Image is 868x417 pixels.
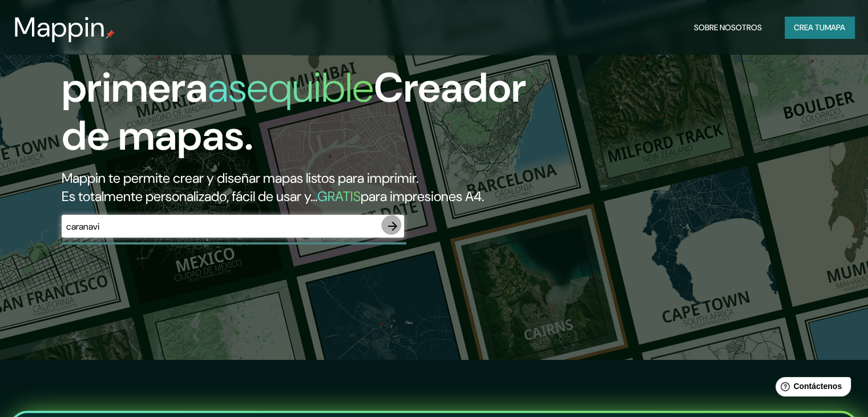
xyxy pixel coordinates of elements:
[694,22,762,33] font: Sobre nosotros
[317,187,361,205] font: GRATIS
[14,9,106,45] font: Mappin
[766,372,855,404] iframe: Lanzador de widgets de ayuda
[62,220,381,233] input: Elige tu lugar favorito
[62,13,208,114] font: La primera
[208,61,374,114] font: asequible
[62,61,526,162] font: Creador de mapas.
[106,30,115,39] img: pin de mapeo
[689,17,766,38] button: Sobre nosotros
[794,22,825,33] font: Crea tu
[785,17,854,38] button: Crea tumapa
[825,22,845,33] font: mapa
[62,169,418,187] font: Mappin te permite crear y diseñar mapas listos para imprimir.
[62,187,317,205] font: Es totalmente personalizado, fácil de usar y...
[361,187,484,205] font: para impresiones A4.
